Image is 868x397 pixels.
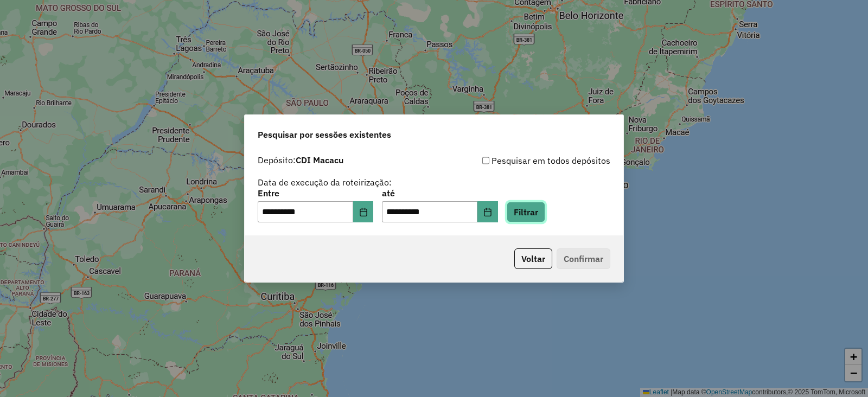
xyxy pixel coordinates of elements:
[382,187,497,200] label: até
[258,176,392,189] label: Data de execução da roteirização:
[353,201,374,223] button: Choose Date
[477,201,498,223] button: Choose Date
[434,154,610,167] div: Pesquisar em todos depósitos
[258,187,373,200] label: Entre
[258,128,391,141] span: Pesquisar por sessões existentes
[514,248,552,269] button: Voltar
[258,153,343,167] label: Depósito:
[296,155,343,165] strong: CDI Macacu
[507,202,545,222] button: Filtrar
